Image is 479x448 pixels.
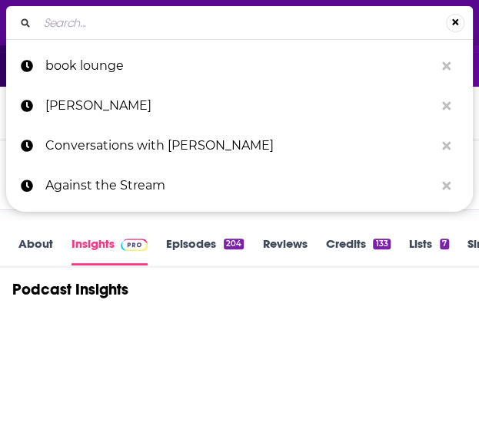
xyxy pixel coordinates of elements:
[72,236,148,265] a: InsightsPodchaser Pro
[6,126,473,166] a: Conversations with [PERSON_NAME]
[6,6,473,39] div: Search...
[224,239,244,249] div: 204
[121,239,148,251] img: Podchaser Pro
[440,239,449,249] div: 7
[45,126,434,166] p: Conversations with Tyler
[45,166,434,206] p: Against the Stream
[12,280,128,299] h1: Podcast Insights
[38,11,446,35] input: Search...
[6,46,473,86] a: book lounge
[45,46,434,86] p: book lounge
[325,236,390,265] a: Credits133
[6,86,473,126] a: [PERSON_NAME]
[166,236,244,265] a: Episodes204
[18,236,53,265] a: About
[373,239,390,249] div: 133
[6,166,473,206] a: Against the Stream
[45,86,434,126] p: John McPhee
[409,236,449,265] a: Lists7
[262,236,307,265] a: Reviews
